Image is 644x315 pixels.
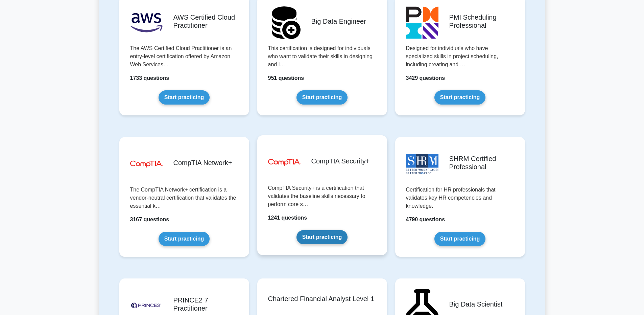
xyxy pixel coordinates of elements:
[159,90,210,105] a: Start practicing
[434,232,485,246] a: Start practicing
[159,232,210,246] a: Start practicing
[296,90,348,105] a: Start practicing
[434,90,485,105] a: Start practicing
[296,230,348,244] a: Start practicing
